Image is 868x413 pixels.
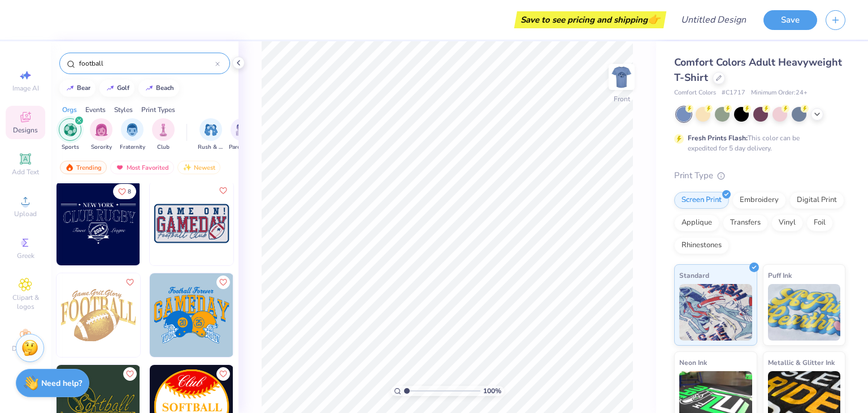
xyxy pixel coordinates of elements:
[648,12,660,26] span: 👉
[57,273,140,357] img: 0e55124b-6a06-42b5-88f5-39cff5531f73
[41,378,82,389] strong: Need help?
[99,80,134,97] button: golf
[679,356,707,368] span: Neon Ink
[198,118,224,152] div: filter for Rush & Bid
[95,123,108,136] img: Sorority Image
[120,118,145,152] button: filter button
[198,143,224,152] span: Rush & Bid
[140,182,223,265] img: 46964725-e579-4885-90bb-b750677299a3
[120,143,145,152] span: Fraternity
[229,118,255,152] div: filter for Parent's Weekend
[65,164,74,171] img: trending.gif
[763,10,817,30] button: Save
[17,251,34,260] span: Greek
[610,66,633,88] img: Front
[236,123,249,136] img: Parent's Weekend Image
[128,189,131,195] span: 8
[198,118,224,152] button: filter button
[152,118,175,152] div: filter for Club
[117,85,129,91] div: golf
[517,11,663,28] div: Save to see pricing and shipping
[688,134,748,143] strong: Fresh Prints Flash:
[768,269,792,281] span: Puff Ink
[138,80,179,97] button: beach
[483,386,501,396] span: 100 %
[674,192,729,209] div: Screen Print
[183,164,192,171] img: Newest.gif
[62,143,79,152] span: Sports
[141,105,175,115] div: Print Types
[216,367,230,381] button: Like
[90,118,112,152] div: filter for Sorority
[64,123,77,136] img: Sports Image
[12,167,39,177] span: Add Text
[674,214,719,231] div: Applique
[126,123,138,136] img: Fraternity Image
[106,85,115,92] img: trend_line.gif
[62,105,77,115] div: Orgs
[679,269,709,281] span: Standard
[145,85,154,92] img: trend_line.gif
[672,8,755,31] input: Untitled Design
[732,192,786,209] div: Embroidery
[110,161,174,174] div: Most Favorited
[229,118,255,152] button: filter button
[157,143,170,152] span: Club
[789,192,844,209] div: Digital Print
[768,356,835,368] span: Metallic & Glitter Ink
[233,273,316,357] img: 2e7ab920-036f-4c51-a80c-617d2d6c5fb5
[12,344,39,353] span: Decorate
[12,84,39,93] span: Image AI
[60,161,107,174] div: Trending
[216,184,230,197] button: Like
[57,182,140,265] img: 6737f559-65e3-47c5-8fb6-1e61ce52490d
[6,293,45,311] span: Clipart & logos
[59,118,81,152] button: filter button
[85,105,106,115] div: Events
[120,118,145,152] div: filter for Fraternity
[91,143,112,152] span: Sorority
[229,143,255,152] span: Parent's Weekend
[216,276,230,289] button: Like
[722,88,745,98] span: # C1717
[751,88,808,98] span: Minimum Order: 24 +
[674,237,729,254] div: Rhinestones
[723,214,768,231] div: Transfers
[177,161,220,174] div: Newest
[90,118,112,152] button: filter button
[140,273,223,357] img: d28c2de1-d2d5-4b53-b118-9adc3f11d83a
[614,94,630,104] div: Front
[150,273,233,357] img: 2ea0c54c-c047-4af0-9913-be545f6e6b77
[688,133,827,153] div: This color can be expedited for 5 day delivery.
[114,105,133,115] div: Styles
[113,184,136,199] button: Like
[674,55,842,84] span: Comfort Colors Adult Heavyweight T-Shirt
[157,123,170,136] img: Club Image
[77,85,90,91] div: bear
[123,276,137,289] button: Like
[205,123,218,136] img: Rush & Bid Image
[59,80,96,97] button: bear
[156,85,174,91] div: beach
[150,182,233,265] img: b808410d-57a2-459a-a58f-c66f97ecfcbb
[14,209,37,218] span: Upload
[115,164,124,171] img: most_fav.gif
[233,182,316,265] img: b9db0f5a-cfaf-4e29-aece-0d91a4a96127
[674,169,845,182] div: Print Type
[771,214,803,231] div: Vinyl
[768,284,841,341] img: Puff Ink
[123,367,137,381] button: Like
[806,214,833,231] div: Foil
[152,118,175,152] button: filter button
[66,85,75,92] img: trend_line.gif
[13,126,38,135] span: Designs
[674,88,716,98] span: Comfort Colors
[59,118,81,152] div: filter for Sports
[679,284,752,341] img: Standard
[78,58,215,69] input: Try "Alpha"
